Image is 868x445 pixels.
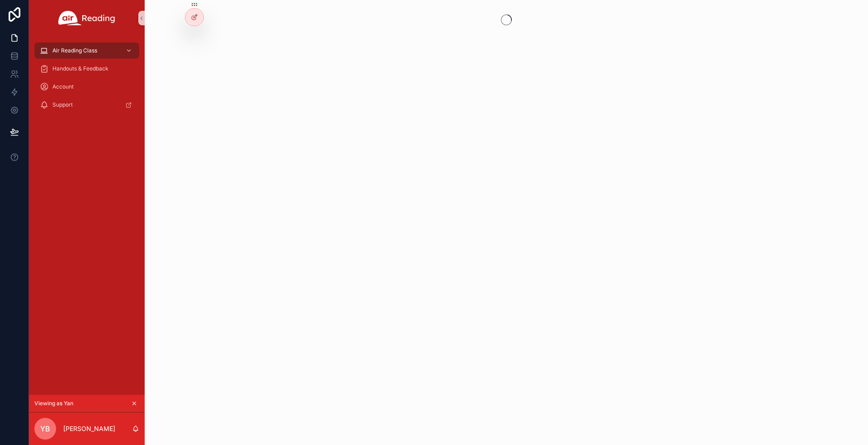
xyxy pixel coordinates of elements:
span: Account [52,83,74,90]
span: Handouts & Feedback [52,65,108,72]
span: YB [40,423,50,434]
div: scrollable content [29,36,145,125]
p: [PERSON_NAME] [63,424,115,433]
a: Air Reading Class [34,42,139,59]
a: Support [34,97,139,113]
a: Account [34,79,139,95]
img: App logo [58,11,115,25]
span: Air Reading Class [52,47,97,54]
span: Support [52,101,73,108]
span: Viewing as Yan [34,400,73,407]
a: Handouts & Feedback [34,61,139,77]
